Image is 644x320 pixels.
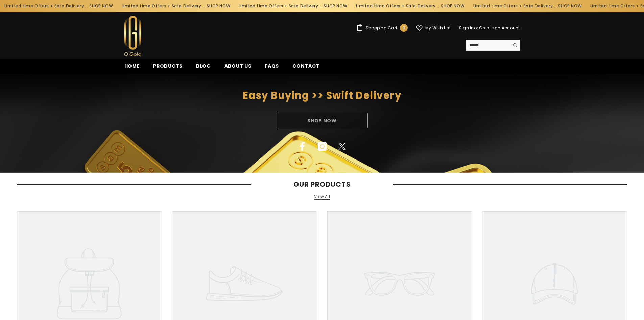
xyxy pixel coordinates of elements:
a: SHOP NOW [207,2,230,10]
a: Create an Account [479,25,520,31]
span: Our Products [251,180,393,188]
span: Contact [292,63,319,69]
a: FAQs [258,62,286,74]
span: Blog [196,63,211,69]
span: My Wish List [425,26,451,30]
span: 0 [403,24,405,32]
div: Limited time Offers + Safe Delivery .. [234,1,352,12]
a: Blog [189,62,218,74]
span: Shopping Cart [366,26,397,30]
a: SHOP NOW [558,2,582,10]
summary: Search [466,40,520,51]
span: About us [224,63,252,69]
div: Limited time Offers + Safe Delivery .. [352,1,469,12]
div: Limited time Offers + Safe Delivery .. [469,1,586,12]
span: Products [153,63,183,69]
a: Contact [286,62,326,74]
a: Shopping Cart [356,24,408,32]
span: or [474,25,478,31]
a: Products [146,62,189,74]
span: FAQs [265,63,279,69]
div: Limited time Offers + Safe Delivery .. [117,1,235,12]
a: Home [118,62,147,74]
a: SHOP NOW [441,2,464,10]
a: View All [314,194,330,200]
img: Ogold Shop [124,16,141,56]
a: SHOP NOW [324,2,348,10]
span: Home [124,63,140,69]
a: SHOP NOW [89,2,113,10]
button: Search [509,40,520,50]
a: About us [218,62,258,74]
a: Sign In [459,25,474,31]
a: My Wish List [416,25,451,31]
